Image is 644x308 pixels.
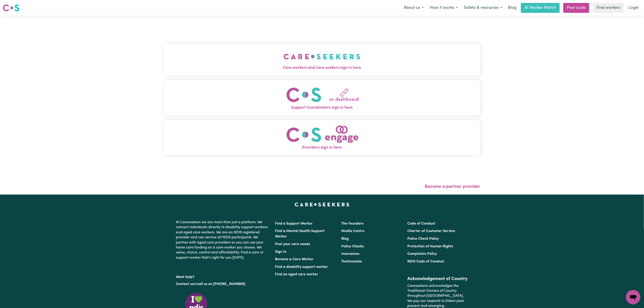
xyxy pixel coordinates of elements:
[176,282,194,286] a: Contact us
[3,3,19,13] a: Careseekers logo
[275,229,325,238] a: Find a Mental Health Support Worker
[164,120,480,155] button: Providers sign in here
[626,290,640,304] iframe: Button to launch messaging window, conversation in progress
[164,44,480,75] button: Care workers and care seekers sign in here
[407,245,453,248] a: Protection of Human Rights
[164,105,480,111] span: Support Coordinators sign in here
[505,3,519,13] a: Blog
[563,3,589,13] a: Post a job
[341,252,359,256] a: Insurances
[164,145,480,151] span: Providers sign in here
[407,237,439,241] a: Police Check Policy
[275,250,286,254] a: Sign In
[275,257,314,261] a: Become a Care Worker
[593,3,624,13] a: Find workers
[275,222,313,225] a: Find a Support Worker
[275,242,310,246] a: Post your care needs
[341,237,349,241] a: Blog
[407,276,468,282] h2: Acknowledgement of Country
[164,65,480,71] span: Care workers and care seekers sign in here
[275,273,319,276] a: Find an aged care worker
[176,273,270,280] p: Want help?
[275,265,328,269] a: Find a disability support worker
[401,3,427,13] button: About us
[626,3,641,13] a: Login
[407,222,435,225] a: Code of Conduct
[341,229,364,233] a: Media Centre
[521,3,560,13] a: AI Worker Match
[341,222,364,225] a: The Founders
[425,184,480,189] a: Become a partner provider
[176,218,270,262] p: At Careseekers we are more than just a platform. We connect individuals directly to disability su...
[341,245,364,248] a: Police Checks
[407,260,444,263] a: NDIS Code of Conduct
[176,280,270,288] p: or
[164,80,480,115] button: Support Coordinators sign in here
[427,3,461,13] button: How it works
[197,282,245,286] a: call us on [PHONE_NUMBER]
[3,4,19,12] img: Careseekers logo
[341,260,362,263] a: Testimonials
[407,252,437,256] a: Complaints Policy
[407,229,455,233] a: Charter of Customer Service
[295,203,349,206] a: Careseekers home page
[461,3,505,13] button: Safety & resources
